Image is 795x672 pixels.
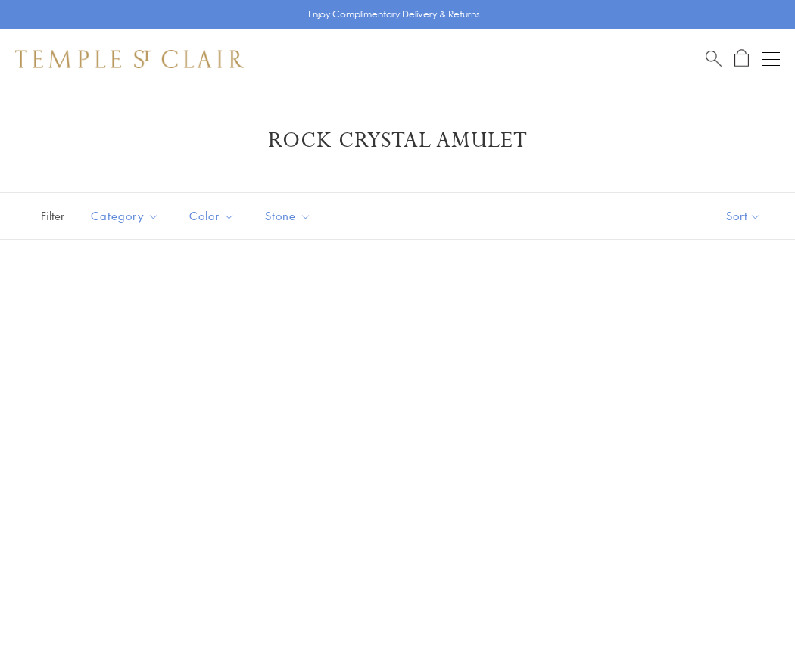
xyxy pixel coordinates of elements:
[38,127,757,154] h1: Rock Crystal Amulet
[254,199,323,233] button: Stone
[762,50,780,68] button: Open navigation
[178,199,246,233] button: Color
[706,49,722,68] a: Search
[15,50,244,68] img: Temple St. Clair
[83,207,170,226] span: Category
[257,207,323,226] span: Stone
[182,207,246,226] span: Color
[79,199,170,233] button: Category
[308,7,480,22] p: Enjoy Complimentary Delivery & Returns
[734,49,749,68] a: Open Shopping Bag
[692,193,795,239] button: Show sort by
